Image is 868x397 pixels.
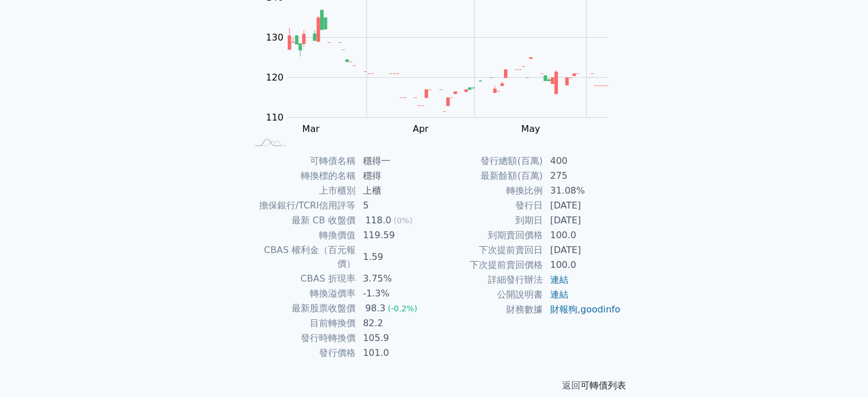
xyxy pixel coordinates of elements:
p: 返回 [233,379,635,392]
div: 聊天小工具 [811,342,868,397]
td: 財務數據 [434,302,543,317]
td: 最新股票收盤價 [247,301,356,316]
td: 穩得一 [356,154,434,169]
td: , [543,302,621,317]
span: (-0.2%) [387,304,417,313]
span: (0%) [394,216,413,225]
td: 發行總額(百萬) [434,154,543,169]
td: 穩得 [356,169,434,183]
div: 118.0 [363,214,394,227]
td: 目前轉換價 [247,316,356,331]
td: 31.08% [543,183,621,198]
td: 可轉債名稱 [247,154,356,169]
td: 詳細發行辦法 [434,272,543,287]
td: 轉換標的名稱 [247,169,356,183]
td: 發行價格 [247,346,356,360]
td: 100.0 [543,228,621,243]
td: 下次提前賣回日 [434,243,543,258]
td: 5 [356,198,434,213]
tspan: 120 [266,72,284,83]
a: 財報狗 [550,304,578,315]
td: [DATE] [543,243,621,258]
td: 最新 CB 收盤價 [247,213,356,228]
td: 轉換溢價率 [247,286,356,301]
td: 101.0 [356,346,434,360]
iframe: Chat Widget [811,342,868,397]
td: [DATE] [543,198,621,213]
tspan: 130 [266,32,284,43]
a: 連結 [550,274,568,285]
td: 到期日 [434,213,543,228]
div: 98.3 [363,302,388,315]
td: 1.59 [356,243,434,271]
td: [DATE] [543,213,621,228]
td: 發行時轉換價 [247,331,356,346]
tspan: Apr [413,123,429,134]
td: 轉換比例 [434,183,543,198]
tspan: Mar [302,123,320,134]
td: 轉換價值 [247,228,356,243]
a: goodinfo [580,304,620,315]
tspan: May [521,123,540,134]
a: 可轉債列表 [580,380,626,391]
td: 到期賣回價格 [434,228,543,243]
td: 擔保銀行/TCRI信用評等 [247,198,356,213]
td: 82.2 [356,316,434,331]
td: 105.9 [356,331,434,346]
td: CBAS 折現率 [247,271,356,286]
td: 公開說明書 [434,287,543,302]
td: 275 [543,169,621,183]
td: 下次提前賣回價格 [434,258,543,272]
td: CBAS 權利金（百元報價） [247,243,356,271]
tspan: 110 [266,112,284,123]
td: 上市櫃別 [247,183,356,198]
td: 上櫃 [356,183,434,198]
td: 400 [543,154,621,169]
td: 3.75% [356,271,434,286]
td: 發行日 [434,198,543,213]
td: 最新餘額(百萬) [434,169,543,183]
a: 連結 [550,289,568,300]
td: -1.3% [356,286,434,301]
td: 119.59 [356,228,434,243]
td: 100.0 [543,258,621,272]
